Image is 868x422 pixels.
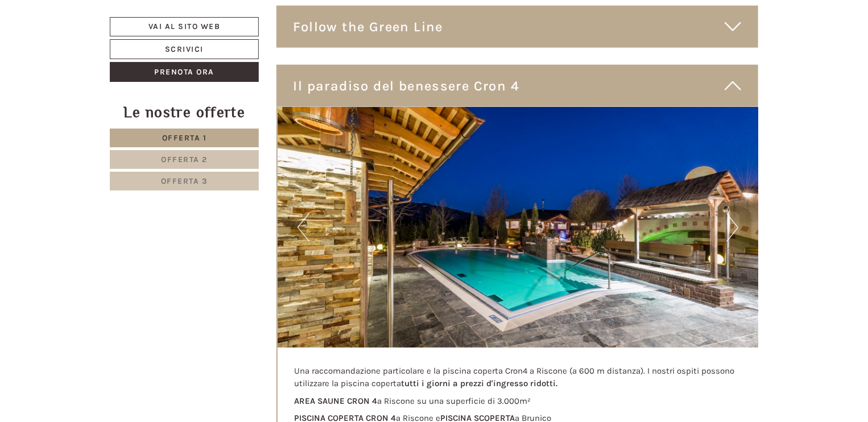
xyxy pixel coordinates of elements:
[161,155,208,164] span: Offerta 2
[110,102,259,123] div: Le nostre offerte
[295,395,742,407] p: a Riscone su una superficie di 3.000m²
[295,365,742,390] p: Una raccomandazione particolare e la piscina coperta Cron4 a Riscone (a 600 m distanza). I nostri...
[110,39,259,59] a: Scrivici
[295,396,378,406] strong: AREA SAUNE CRON 4
[161,176,208,186] span: Offerta 3
[17,55,179,63] small: 15:10
[110,17,259,36] a: Vai al sito web
[297,213,309,242] button: Previous
[726,213,738,242] button: Next
[17,33,179,42] div: Hotel B&B Feldmessner
[276,65,759,107] div: Il paradiso del benessere Cron 4
[162,133,207,143] span: Offerta 1
[110,62,259,82] a: Prenota ora
[402,378,558,388] strong: tutti i giorni a prezzi d'ingresso ridotti.
[388,300,448,320] button: Invia
[9,31,184,65] div: Buon giorno, come possiamo aiutarla?
[195,9,253,28] div: domenica
[276,6,759,48] div: Follow the Green Line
